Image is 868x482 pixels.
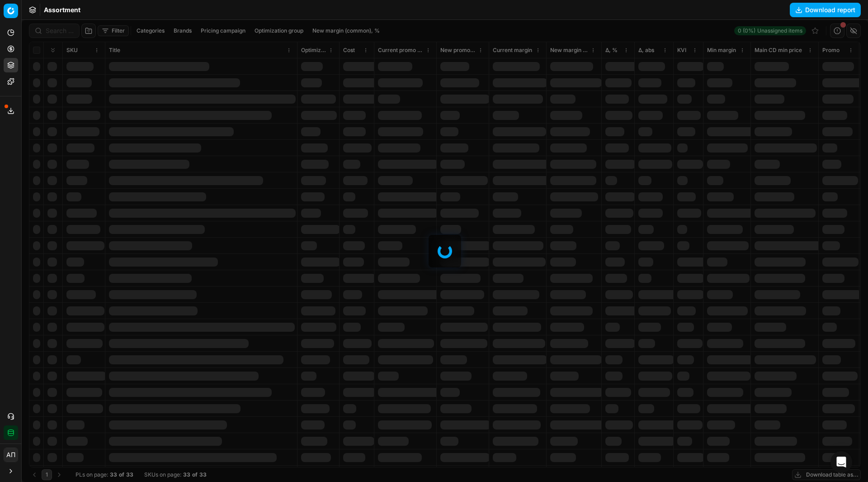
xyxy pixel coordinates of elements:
div: Open Intercom Messenger [830,451,852,473]
span: АП [4,448,18,462]
span: Assortment [44,5,80,14]
button: АП [4,448,18,462]
nav: breadcrumb [44,5,80,14]
button: Download report [790,3,861,17]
